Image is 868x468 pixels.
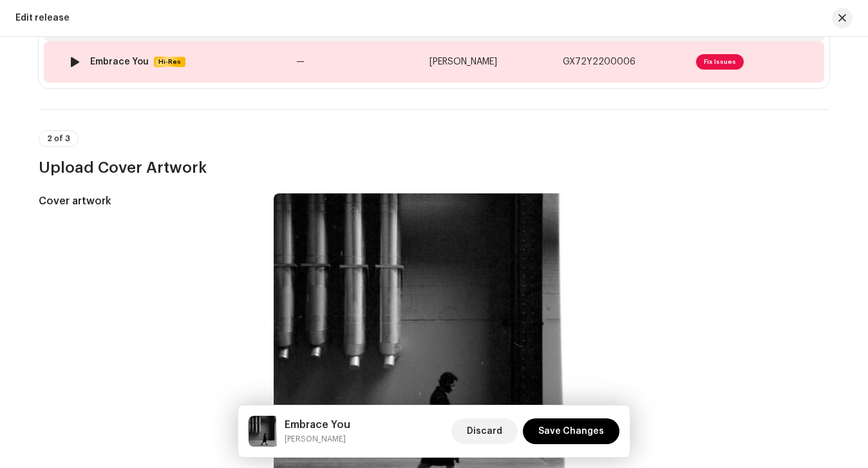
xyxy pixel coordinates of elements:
[523,418,619,444] button: Save Changes
[451,418,518,444] button: Discard
[296,57,305,66] span: —
[696,54,744,70] span: Fix Issues
[39,157,829,178] h3: Upload Cover Artwork
[563,57,636,66] span: GX72Y2200006
[285,417,350,433] h5: Embrace You
[467,418,502,444] span: Discard
[538,418,604,444] span: Save Changes
[429,57,497,66] span: Devansh
[285,433,350,445] small: Embrace You
[39,193,253,209] h5: Cover artwork
[249,416,279,447] img: 079ddf8f-46ac-42b0-806f-1d7dfc0e9255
